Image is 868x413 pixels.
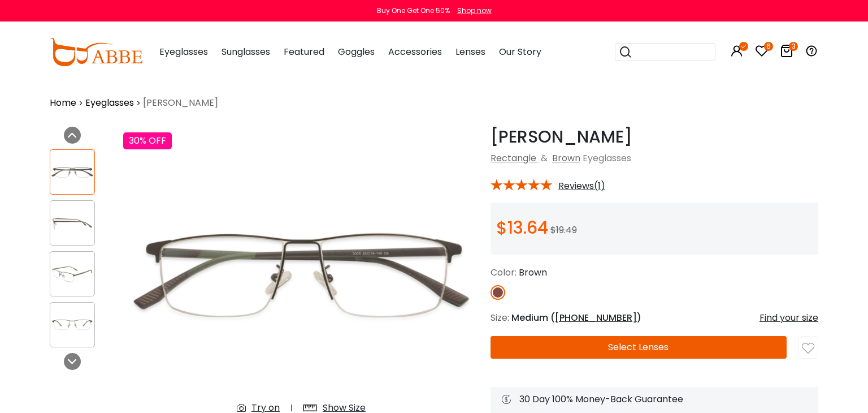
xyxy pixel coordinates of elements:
[457,6,492,16] div: Shop now
[519,266,547,279] span: Brown
[491,311,509,324] span: Size:
[755,46,769,59] a: 6
[583,152,631,165] span: Eyeglasses
[499,45,541,58] span: Our Story
[50,212,94,234] img: Isaac Brown Metal Eyeglasses , NosePads Frames from ABBE Glasses
[50,96,76,110] a: Home
[552,152,580,165] a: Brown
[50,314,94,336] img: Isaac Brown Metal Eyeglasses , NosePads Frames from ABBE Glasses
[123,132,172,149] div: 30% OFF
[789,42,798,51] i: 3
[539,152,550,165] span: &
[284,45,324,58] span: Featured
[555,311,637,324] span: [PHONE_NUMBER]
[455,45,485,58] span: Lenses
[85,96,134,110] a: Eyeglasses
[50,38,142,66] img: abbeglasses.com
[222,45,270,58] span: Sunglasses
[452,6,492,15] a: Shop now
[377,6,450,16] div: Buy One Get One 50%
[759,311,818,325] div: Find your size
[143,96,218,110] span: [PERSON_NAME]
[159,45,208,58] span: Eyeglasses
[496,216,548,240] span: $13.64
[338,45,375,58] span: Goggles
[780,46,793,59] a: 3
[802,342,814,355] img: like
[502,393,807,406] div: 30 Day 100% Money-Back Guarantee
[491,336,787,359] button: Select Lenses
[491,127,818,147] h1: [PERSON_NAME]
[764,42,773,51] i: 6
[511,311,641,324] span: Medium ( )
[388,45,442,58] span: Accessories
[550,223,577,236] span: $19.49
[558,181,605,191] span: Reviews(1)
[491,152,536,165] a: Rectangle
[491,266,517,279] span: Color:
[50,263,94,285] img: Isaac Brown Metal Eyeglasses , NosePads Frames from ABBE Glasses
[50,161,94,183] img: Isaac Brown Metal Eyeglasses , NosePads Frames from ABBE Glasses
